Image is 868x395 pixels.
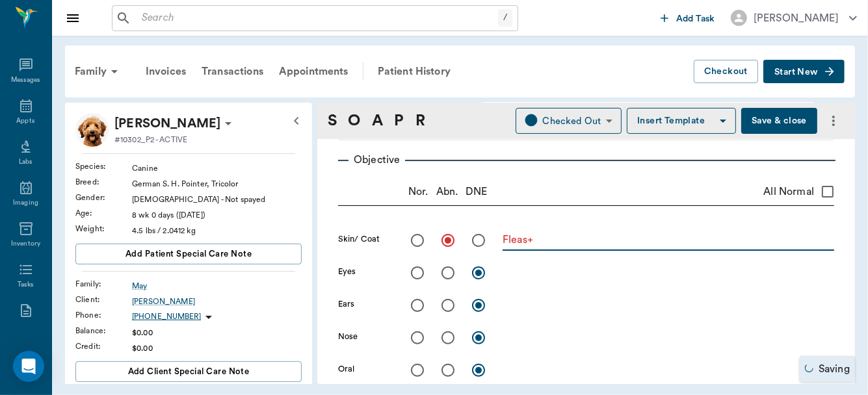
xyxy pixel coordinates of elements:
[338,331,358,342] label: Nose
[67,56,130,87] div: Family
[436,184,458,199] p: Abn.
[372,109,383,133] a: A
[13,198,38,208] div: Imaging
[75,325,132,337] div: Balance :
[720,6,867,30] button: [PERSON_NAME]
[75,294,132,305] div: Client :
[503,233,834,248] textarea: Fleas+
[75,207,132,219] div: Age :
[75,340,132,352] div: Credit :
[132,280,302,292] a: May
[763,184,814,199] span: All Normal
[627,108,736,134] button: Insert Template
[370,56,458,87] a: Patient History
[271,56,356,87] a: Appointments
[349,152,405,168] p: Objective
[75,176,132,188] div: Breed :
[800,356,855,382] div: Saving
[754,10,839,26] div: [PERSON_NAME]
[75,244,302,264] button: Add patient Special Care Note
[13,351,44,382] div: Open Intercom Messenger
[132,311,201,322] p: [PHONE_NUMBER]
[18,280,34,290] div: Tasks
[338,266,356,277] label: Eyes
[75,192,132,203] div: Gender :
[338,363,354,375] label: Oral
[338,233,380,245] label: Skin/ Coat
[543,114,601,129] div: Checked Out
[125,247,252,261] span: Add patient Special Care Note
[132,327,302,338] div: $0.00
[137,9,498,27] input: Search
[328,109,337,133] a: S
[408,184,428,199] p: Nor.
[132,178,302,190] div: German S. H. Pointer, Tricolor
[132,162,302,174] div: Canine
[763,60,845,84] button: Start New
[19,157,33,167] div: Labs
[75,223,132,235] div: Weight :
[132,225,302,236] div: 4.5 lbs / 2.0412 kg
[415,109,425,133] a: R
[114,113,220,134] div: Mira May
[338,298,354,310] label: Ears
[128,364,250,379] span: Add client Special Care Note
[132,296,302,307] a: [PERSON_NAME]
[132,209,302,221] div: 8 wk 0 days ([DATE])
[11,239,40,249] div: Inventory
[741,108,817,134] button: Save & close
[75,113,109,147] img: Profile Image
[16,116,34,126] div: Appts
[75,278,132,290] div: Family :
[114,134,187,146] p: #10302_P2 - ACTIVE
[75,361,302,382] button: Add client Special Care Note
[60,5,86,31] button: Close drawer
[75,160,132,172] div: Species :
[138,56,194,87] a: Invoices
[194,56,271,87] a: Transactions
[114,113,220,134] p: [PERSON_NAME]
[655,6,720,30] button: Add Task
[822,110,845,132] button: more
[132,194,302,205] div: [DEMOGRAPHIC_DATA] - Not spayed
[394,109,404,133] a: P
[132,342,302,354] div: $0.00
[498,9,512,27] div: /
[75,309,132,321] div: Phone :
[694,60,758,84] button: Checkout
[11,75,41,85] div: Messages
[466,184,487,199] p: DNE
[348,109,360,133] a: O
